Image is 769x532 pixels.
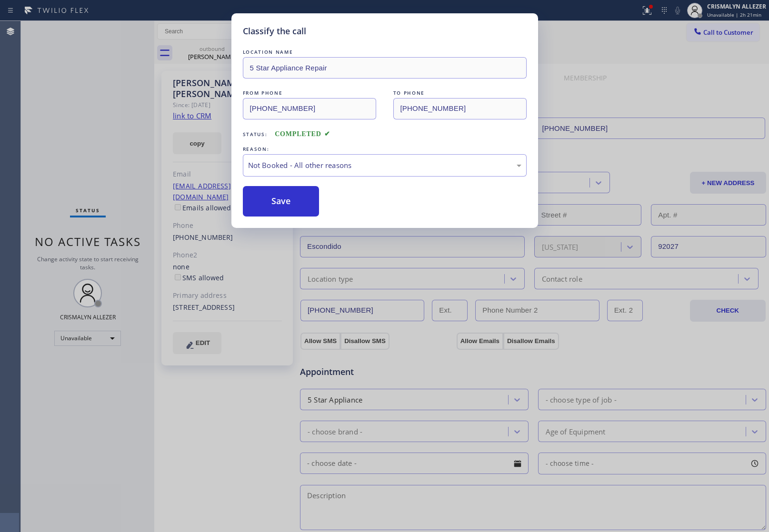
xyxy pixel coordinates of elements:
div: REASON: [243,144,527,154]
div: FROM PHONE [243,88,376,98]
h5: Classify the call [243,25,306,38]
span: COMPLETED [275,130,330,138]
span: Status: [243,131,268,138]
button: Save [243,186,320,217]
div: Not Booked - All other reasons [248,160,521,171]
div: LOCATION NAME [243,47,527,57]
input: From phone [243,98,376,119]
input: To phone [393,98,527,119]
div: TO PHONE [393,88,527,98]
